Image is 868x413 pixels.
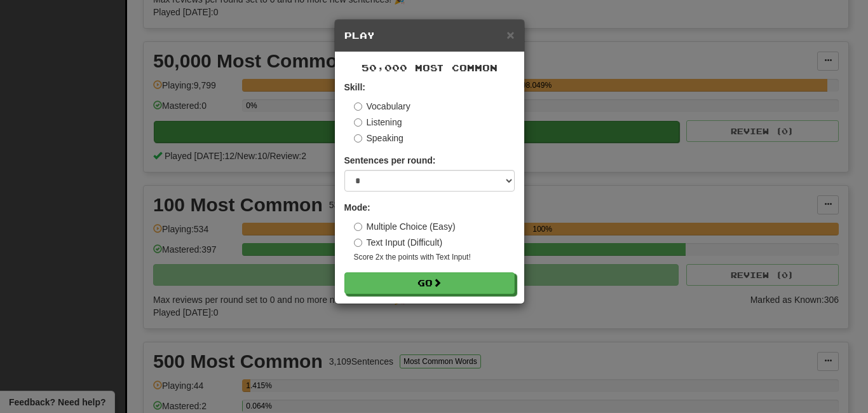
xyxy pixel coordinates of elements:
label: Text Input (Difficult) [354,236,443,249]
span: × [506,27,514,42]
strong: Skill: [344,82,365,92]
button: Go [344,272,515,294]
input: Text Input (Difficult) [354,239,362,247]
input: Listening [354,118,362,127]
button: Close [506,28,514,41]
input: Multiple Choice (Easy) [354,223,362,231]
label: Speaking [354,132,403,144]
input: Vocabulary [354,102,362,111]
label: Multiple Choice (Easy) [354,220,456,233]
small: Score 2x the points with Text Input ! [354,252,515,263]
label: Listening [354,116,402,129]
input: Speaking [354,134,362,143]
label: Vocabulary [354,100,410,113]
label: Sentences per round: [344,154,436,167]
span: 50,000 Most Common [362,62,498,73]
strong: Mode: [344,202,370,213]
h5: Play [344,29,515,42]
